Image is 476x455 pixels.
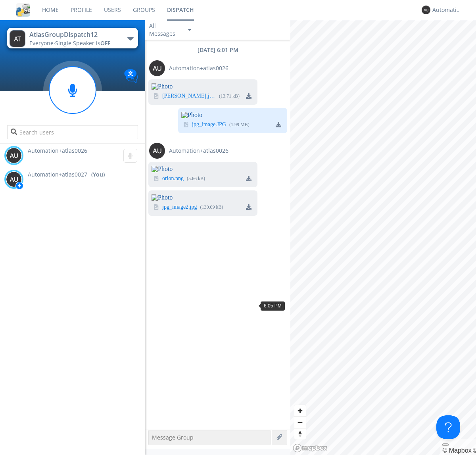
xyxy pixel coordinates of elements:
[229,121,250,128] div: ( 1.99 MB )
[169,147,228,155] span: Automation+atlas0026
[192,122,226,128] a: jpg_image.JPG
[16,3,30,17] img: cddb5a64eb264b2086981ab96f4c1ba7
[28,147,87,154] span: Automation+atlas0026
[154,204,159,210] img: image icon
[264,303,282,309] span: 6:05 PM
[294,417,306,428] button: Zoom out
[152,83,257,90] img: Photo
[293,443,328,453] a: Mapbox logo
[219,93,240,100] div: ( 13.71 kB )
[432,6,462,14] div: Automation+atlas0027
[149,22,181,38] div: All Messages
[442,443,449,446] button: Toggle attribution
[10,30,25,47] img: 373638.png
[145,46,290,54] div: [DATE] 6:01 PM
[55,39,110,47] span: Single Speaker is
[162,204,197,211] a: jpg_image2.jpg
[200,204,223,211] div: ( 130.09 kB )
[169,64,228,72] span: Automation+atlas0026
[7,28,138,48] button: AtlasGroupDispatch12Everyone·Single Speaker isOFF
[246,93,251,99] img: download media button
[149,143,165,159] img: 373638.png
[187,175,205,182] div: ( 5.66 kB )
[28,171,87,179] span: Automation+atlas0027
[188,29,191,31] img: caret-down-sm.svg
[162,93,216,100] a: [PERSON_NAME].jpeg
[422,6,430,14] img: 373638.png
[149,60,165,76] img: 373638.png
[276,122,281,127] img: download media button
[154,93,159,99] img: image icon
[246,176,251,181] img: download media button
[294,405,306,417] button: Zoom in
[152,166,257,172] img: Photo
[181,112,287,118] img: Photo
[6,171,22,187] img: 373638.png
[442,447,471,454] a: Mapbox
[124,69,138,83] img: Translation enabled
[183,122,189,127] img: image icon
[152,194,257,201] img: Photo
[294,428,306,440] button: Reset bearing to north
[162,176,184,182] a: orion.png
[29,30,119,39] div: AtlasGroupDispatch12
[7,125,138,139] input: Search users
[6,148,22,163] img: 373638.png
[436,415,460,439] iframe: Toggle Customer Support
[246,204,251,210] img: download media button
[29,39,119,47] div: Everyone ·
[154,176,159,181] img: image icon
[100,39,110,47] span: OFF
[91,171,105,179] div: (You)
